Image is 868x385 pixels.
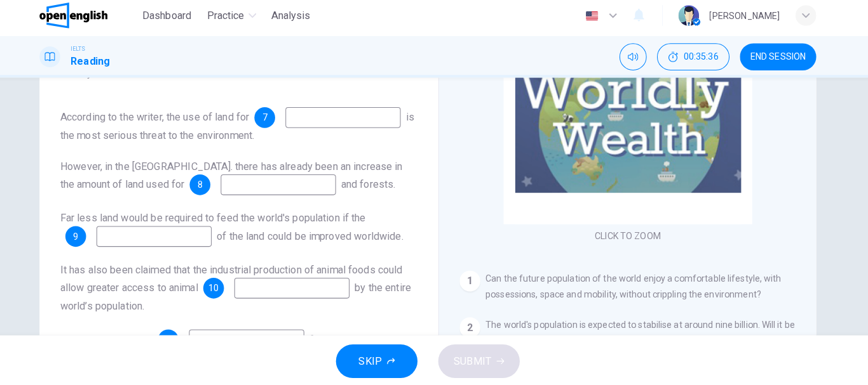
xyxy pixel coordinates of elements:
[53,8,119,33] img: OpenEnglish logo
[73,332,164,344] span: Scientists could use
[83,58,122,73] h1: Reading
[271,116,276,125] span: 7
[73,213,373,225] span: Far less land would be required to feed the world's population if the
[465,271,485,291] div: 1
[349,180,402,192] span: and forests.
[680,10,700,30] img: Profile picture
[659,48,730,74] div: Hide
[86,233,91,242] span: 9
[659,48,730,74] button: 00:35:36
[622,48,649,74] div: Mute
[587,16,603,25] img: en
[710,13,780,28] div: [PERSON_NAME]
[276,9,324,32] button: Analysis
[219,284,229,292] span: 10
[750,56,805,66] span: END SESSION
[73,264,409,294] span: It has also been claimed that the industrial production of animal foods could allow greater acces...
[73,162,409,192] span: However, in the [GEOGRAPHIC_DATA]. there has already been an increase in the amount of land used for
[83,49,98,58] span: IELTS
[491,273,781,299] span: Can the future population of the world enjoy a comfortable lifestyle, with possessions, space and...
[281,13,319,28] span: Analysis
[149,9,207,32] button: Dashboard
[227,231,410,243] span: of the land could be improved worldwide.
[53,8,149,33] a: OpenEnglish logo
[212,9,271,32] button: Practice
[740,48,815,74] button: END SESSION
[344,343,424,376] button: SKIP
[208,182,213,191] span: 8
[685,56,719,66] span: 00:35:36
[73,114,259,126] span: According to the writer, the use of land for
[217,13,254,28] span: Practice
[154,13,202,28] span: Dashboard
[465,316,485,337] div: 2
[366,351,389,369] span: SKIP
